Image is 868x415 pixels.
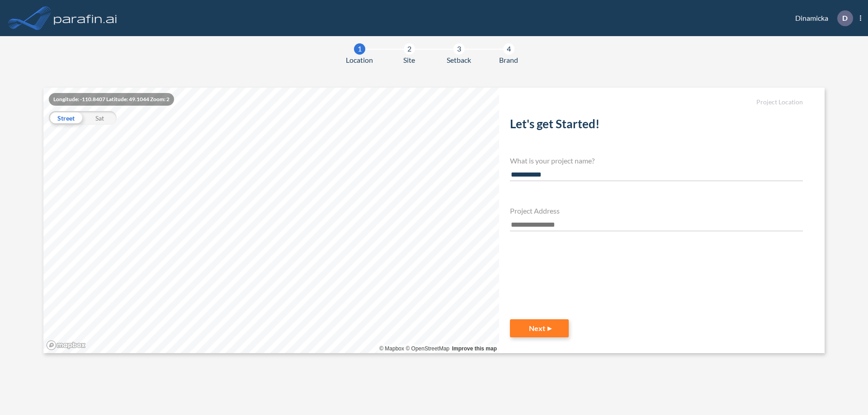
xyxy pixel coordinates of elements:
h2: Let's get Started! [510,117,803,135]
canvas: Map [43,88,499,353]
h4: Project Address [510,206,803,215]
div: 1 [354,43,365,55]
div: 4 [503,43,514,55]
div: 3 [453,43,465,55]
a: OpenStreetMap [406,345,449,352]
h5: Project Location [510,98,803,106]
div: Dinamicka [782,10,861,26]
a: Improve this map [452,345,497,352]
div: Longitude: -110.8407 Latitude: 49.1044 Zoom: 2 [49,93,174,106]
span: Location [346,55,373,65]
span: Setback [447,55,471,65]
img: logo [52,9,119,27]
span: Site [403,55,415,65]
div: Sat [83,111,117,125]
h4: What is your project name? [510,156,803,165]
button: Next [510,319,569,337]
a: Mapbox [379,345,404,352]
div: Street [49,111,83,125]
div: 2 [404,43,415,55]
p: D [842,14,848,22]
a: Mapbox homepage [46,340,86,350]
span: Brand [499,55,518,65]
